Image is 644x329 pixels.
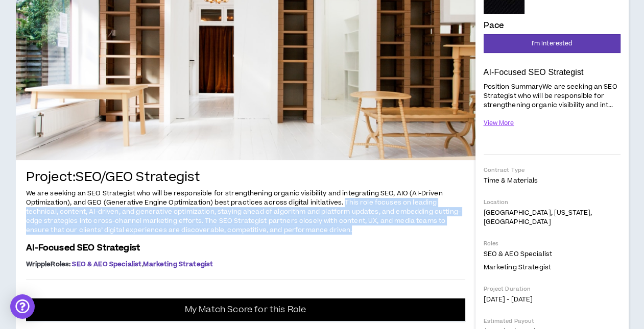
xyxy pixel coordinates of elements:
p: Time & Materials [484,176,621,185]
h4: Pace [484,21,505,30]
span: I'm Interested [532,39,573,48]
p: Contract Type [484,166,621,174]
span: We are seeking an SEO Strategist who will be responsible for strengthening organic visibility and... [26,189,461,235]
span: SEO & AEO Specialist [72,260,141,269]
p: [DATE] - [DATE] [484,295,621,304]
div: Open Intercom Messenger [10,294,35,319]
h4: Project: SEO/GEO Strategist [26,170,465,185]
p: Position SummaryWe are seeking an SEO Strategist who will be responsible for strengthening organi... [484,81,621,110]
button: View More [484,114,514,132]
p: , [26,260,465,268]
p: My Match Score for this Role [185,305,306,315]
p: Project Duration [484,285,621,293]
span: Marketing Strategist [143,260,213,269]
p: Estimated Payout [484,317,621,325]
p: Roles [484,240,621,247]
p: AI-Focused SEO Strategist [484,67,621,78]
span: Wripple Roles : [26,260,71,269]
span: AI-Focused SEO Strategist [26,242,140,254]
p: [GEOGRAPHIC_DATA], [US_STATE], [GEOGRAPHIC_DATA] [484,208,621,226]
span: Marketing Strategist [484,263,551,272]
span: SEO & AEO Specialist [484,249,552,259]
p: Location [484,198,621,206]
button: I'm Interested [484,34,621,53]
